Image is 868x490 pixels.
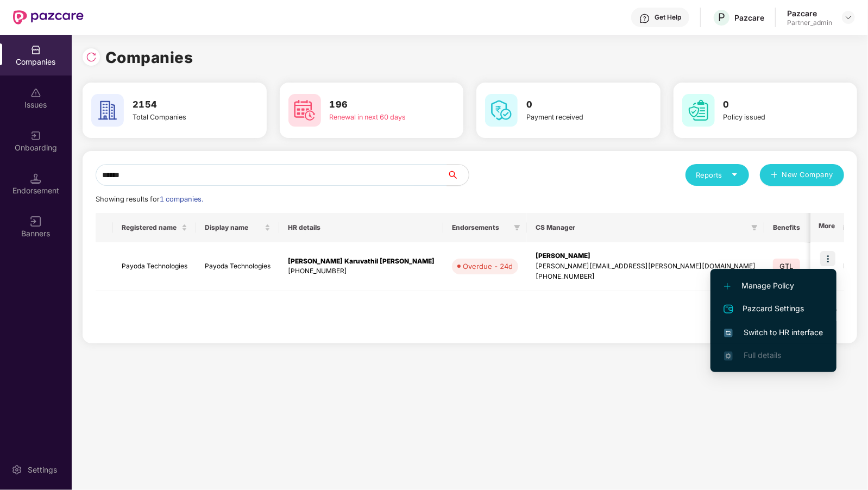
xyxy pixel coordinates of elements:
span: 1 companies. [160,195,203,203]
img: svg+xml;base64,PHN2ZyBpZD0iQ29tcGFuaWVzIiB4bWxucz0iaHR0cDovL3d3dy53My5vcmcvMjAwMC9zdmciIHdpZHRoPS... [30,45,41,55]
div: Policy issued [724,112,817,123]
img: svg+xml;base64,PHN2ZyB4bWxucz0iaHR0cDovL3d3dy53My5vcmcvMjAwMC9zdmciIHdpZHRoPSI2MCIgaGVpZ2h0PSI2MC... [682,94,715,127]
img: svg+xml;base64,PHN2ZyBpZD0iSXNzdWVzX2Rpc2FibGVkIiB4bWxucz0iaHR0cDovL3d3dy53My5vcmcvMjAwMC9zdmciIH... [30,87,41,98]
div: Pazcare [787,8,832,18]
span: Switch to HR interface [724,326,823,338]
span: Manage Policy [724,280,823,292]
img: svg+xml;base64,PHN2ZyB4bWxucz0iaHR0cDovL3d3dy53My5vcmcvMjAwMC9zdmciIHdpZHRoPSI2MCIgaGVpZ2h0PSI2MC... [288,94,321,127]
div: Overdue - 24d [463,261,513,272]
img: svg+xml;base64,PHN2ZyB3aWR0aD0iMjAiIGhlaWdodD0iMjAiIHZpZXdCb3g9IjAgMCAyMCAyMCIgZmlsbD0ibm9uZSIgeG... [30,130,41,141]
h3: 0 [526,98,620,112]
th: More [810,213,844,242]
span: caret-down [731,171,738,178]
img: svg+xml;base64,PHN2ZyB3aWR0aD0iMTYiIGhlaWdodD0iMTYiIHZpZXdCb3g9IjAgMCAxNiAxNiIgZmlsbD0ibm9uZSIgeG... [30,216,41,227]
td: Payoda Technologies [113,242,196,291]
td: Payoda Technologies [196,242,279,291]
img: svg+xml;base64,PHN2ZyBpZD0iU2V0dGluZy0yMHgyMCIgeG1sbnM9Imh0dHA6Ly93d3cudzMub3JnLzIwMDAvc3ZnIiB3aW... [11,464,22,475]
img: svg+xml;base64,PHN2ZyB4bWxucz0iaHR0cDovL3d3dy53My5vcmcvMjAwMC9zdmciIHdpZHRoPSI2MCIgaGVpZ2h0PSI2MC... [91,94,124,127]
span: Display name [205,223,262,232]
div: [PERSON_NAME] Karuvathil [PERSON_NAME] [288,256,435,267]
span: Endorsements [452,223,510,232]
h3: 196 [330,98,423,112]
span: Pazcard Settings [724,303,823,316]
div: Reports [696,169,738,180]
h3: 2154 [133,98,226,112]
div: [PHONE_NUMBER] [536,272,756,282]
button: plusNew Company [760,164,844,186]
div: [PHONE_NUMBER] [288,266,435,277]
div: Total Companies [133,112,226,123]
img: svg+xml;base64,PHN2ZyBpZD0iRHJvcGRvd24tMzJ4MzIiIHhtbG5zPSJodHRwOi8vd3d3LnczLm9yZy8yMDAwL3N2ZyIgd2... [844,13,853,22]
img: svg+xml;base64,PHN2ZyB4bWxucz0iaHR0cDovL3d3dy53My5vcmcvMjAwMC9zdmciIHdpZHRoPSIyNCIgaGVpZ2h0PSIyNC... [722,303,735,316]
span: filter [749,221,760,234]
span: search [446,171,469,179]
th: Display name [196,213,279,242]
img: icon [820,251,835,266]
span: Registered name [122,223,179,232]
div: Get Help [655,13,681,22]
img: New Pazcare Logo [13,10,84,24]
span: filter [512,221,523,234]
span: Showing results for [96,195,203,203]
span: New Company [782,169,834,180]
img: svg+xml;base64,PHN2ZyB3aWR0aD0iMTQuNSIgaGVpZ2h0PSIxNC41IiB2aWV3Qm94PSIwIDAgMTYgMTYiIGZpbGw9Im5vbm... [30,173,41,184]
h1: Companies [105,46,193,70]
div: Renewal in next 60 days [330,112,423,123]
div: Settings [24,464,60,475]
img: svg+xml;base64,PHN2ZyBpZD0iSGVscC0zMngzMiIgeG1sbnM9Imh0dHA6Ly93d3cudzMub3JnLzIwMDAvc3ZnIiB3aWR0aD... [639,13,650,24]
span: P [718,11,725,24]
span: CS Manager [536,223,747,232]
div: [PERSON_NAME] [536,251,756,261]
span: filter [751,224,758,231]
span: Full details [744,350,781,360]
img: svg+xml;base64,PHN2ZyB4bWxucz0iaHR0cDovL3d3dy53My5vcmcvMjAwMC9zdmciIHdpZHRoPSIxMi4yMDEiIGhlaWdodD... [724,283,731,290]
th: HR details [279,213,443,242]
img: svg+xml;base64,PHN2ZyB4bWxucz0iaHR0cDovL3d3dy53My5vcmcvMjAwMC9zdmciIHdpZHRoPSIxNi4zNjMiIGhlaWdodD... [724,351,733,360]
img: svg+xml;base64,PHN2ZyB4bWxucz0iaHR0cDovL3d3dy53My5vcmcvMjAwMC9zdmciIHdpZHRoPSIxNiIgaGVpZ2h0PSIxNi... [724,329,733,337]
img: svg+xml;base64,PHN2ZyB4bWxucz0iaHR0cDovL3d3dy53My5vcmcvMjAwMC9zdmciIHdpZHRoPSI2MCIgaGVpZ2h0PSI2MC... [485,94,518,127]
img: svg+xml;base64,PHN2ZyBpZD0iUmVsb2FkLTMyeDMyIiB4bWxucz0iaHR0cDovL3d3dy53My5vcmcvMjAwMC9zdmciIHdpZH... [86,52,97,62]
span: GTL [773,259,800,274]
span: filter [514,224,520,231]
div: Pazcare [734,12,764,23]
div: [PERSON_NAME][EMAIL_ADDRESS][PERSON_NAME][DOMAIN_NAME] [536,261,756,272]
button: search [446,164,469,186]
th: Benefits [764,213,822,242]
div: Partner_admin [787,18,832,27]
h3: 0 [724,98,817,112]
span: plus [771,171,778,180]
div: Payment received [526,112,620,123]
th: Registered name [113,213,196,242]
